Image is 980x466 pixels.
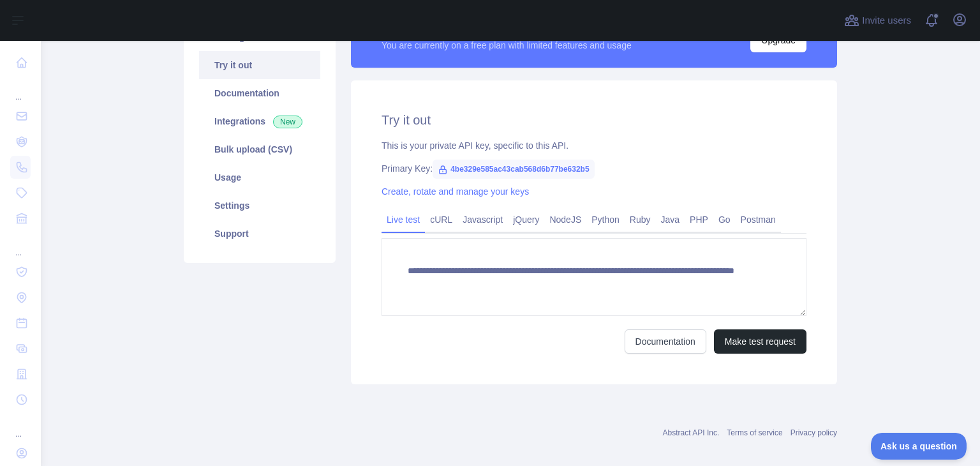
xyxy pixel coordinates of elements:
a: Create, rotate and manage your keys [382,186,529,197]
div: ... [10,232,31,258]
span: New [273,116,302,128]
div: You are currently on a free plan with limited features and usage [382,39,632,52]
span: 4be329e585ac43cab568d6b77be632b5 [433,160,595,179]
a: Terms of service [727,428,782,437]
a: Live test [382,209,425,230]
a: Go [713,209,736,230]
a: Bulk upload (CSV) [199,135,320,163]
a: Documentation [625,329,706,354]
button: Invite users [842,10,914,31]
a: Documentation [199,79,320,107]
h2: Try it out [382,111,806,129]
a: Ruby [625,209,656,230]
a: Privacy policy [791,428,837,437]
div: This is your private API key, specific to this API. [382,139,806,152]
div: ... [10,77,31,102]
a: PHP [685,209,713,230]
span: Invite users [862,13,911,28]
a: Usage [199,163,320,192]
a: cURL [425,209,457,230]
a: Javascript [457,209,508,230]
a: Java [656,209,685,230]
a: Try it out [199,51,320,79]
a: Abstract API Inc. [663,428,720,437]
a: Integrations New [199,107,320,135]
button: Make test request [714,329,806,354]
iframe: Toggle Customer Support [871,433,967,460]
a: Postman [736,209,781,230]
a: Python [586,209,625,230]
a: Support [199,220,320,248]
div: Primary Key: [382,162,806,175]
a: Settings [199,192,320,220]
a: NodeJS [544,209,586,230]
a: jQuery [508,209,544,230]
div: ... [10,414,31,439]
